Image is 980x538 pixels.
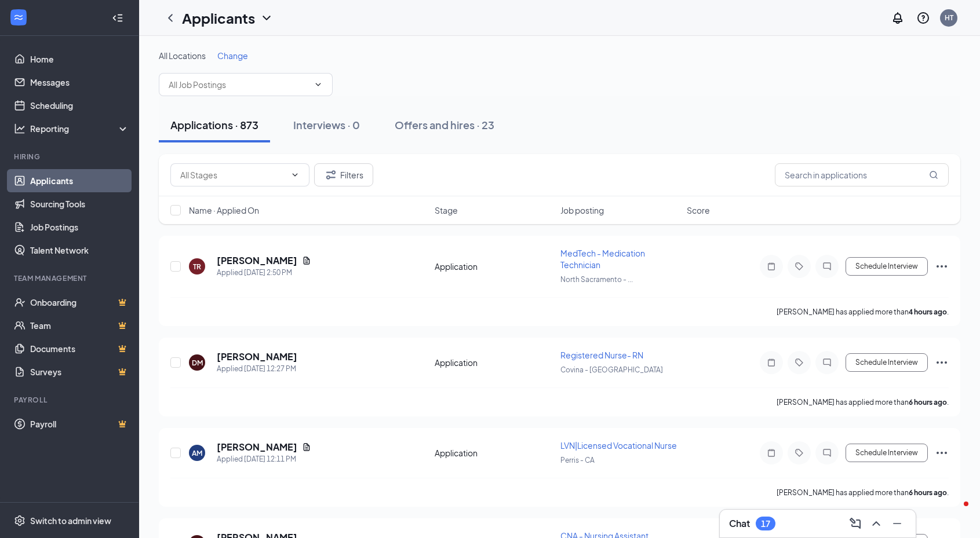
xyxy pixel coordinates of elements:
[14,273,127,283] div: Team Management
[302,256,311,265] svg: Document
[890,517,904,530] svg: Minimize
[729,517,750,530] h3: Chat
[30,47,129,71] a: Home
[560,350,643,360] span: Registered Nurse- RN
[820,262,834,271] svg: ChatInactive
[30,314,129,337] a: TeamCrown
[13,12,24,23] svg: WorkstreamLogo
[193,262,201,272] div: TR
[260,11,274,25] svg: ChevronDown
[169,78,309,91] input: All Job Postings
[820,358,834,367] svg: ChatInactive
[182,8,255,28] h1: Applicants
[314,80,323,89] svg: ChevronDown
[560,456,595,464] span: Perris - CA
[302,442,311,452] svg: Document
[909,488,947,497] b: 6 hours ago
[848,517,862,530] svg: ComposeMessage
[30,94,129,117] a: Scheduling
[217,350,297,363] h5: [PERSON_NAME]
[435,261,554,272] div: Application
[560,440,677,451] span: LVN|Licensed Vocational Nurse
[560,204,604,216] span: Job posting
[560,248,645,270] span: MedTech - Medication Technician
[775,163,949,186] input: Search in applications
[217,363,297,375] div: Applied [DATE] 12:27 PM
[909,308,947,316] b: 4 hours ago
[869,517,883,530] svg: ChevronUp
[792,358,806,367] svg: Tag
[30,515,111,526] div: Switch to admin view
[777,307,949,317] p: [PERSON_NAME] has applied more than .
[891,11,905,25] svg: Notifications
[30,71,129,94] a: Messages
[170,118,258,132] div: Applications · 873
[192,448,202,458] div: AM
[14,152,127,162] div: Hiring
[761,519,770,529] div: 17
[293,118,360,132] div: Interviews · 0
[30,192,129,215] a: Sourcing Tools
[30,291,129,314] a: OnboardingCrown
[867,514,886,533] button: ChevronUp
[820,448,834,458] svg: ChatInactive
[30,239,129,262] a: Talent Network
[945,13,953,23] div: HT
[560,275,633,284] span: North Sacramento - ...
[30,412,129,435] a: PayrollCrown
[846,444,928,462] button: Schedule Interview
[846,353,928,372] button: Schedule Interview
[888,514,906,533] button: Minimize
[324,168,338,182] svg: Filter
[941,499,968,526] iframe: Intercom live chat
[777,488,949,497] p: [PERSON_NAME] has applied more than .
[935,259,949,273] svg: Ellipses
[217,254,297,267] h5: [PERSON_NAME]
[935,356,949,369] svg: Ellipses
[163,11,177,25] svg: ChevronLeft
[909,398,947,407] b: 6 hours ago
[395,118,494,132] div: Offers and hires · 23
[687,204,710,216] span: Score
[764,448,778,458] svg: Note
[30,215,129,239] a: Job Postings
[180,169,286,181] input: All Stages
[435,357,554,368] div: Application
[916,11,930,25] svg: QuestionInfo
[30,123,130,134] div: Reporting
[14,395,127,405] div: Payroll
[217,267,311,279] div: Applied [DATE] 2:50 PM
[764,262,778,271] svg: Note
[192,358,203,368] div: DM
[217,441,297,453] h5: [PERSON_NAME]
[792,448,806,458] svg: Tag
[435,204,458,216] span: Stage
[560,365,663,374] span: Covina - [GEOGRAPHIC_DATA]
[217,50,248,61] span: Change
[30,360,129,383] a: SurveysCrown
[846,257,928,276] button: Schedule Interview
[935,446,949,460] svg: Ellipses
[435,447,554,459] div: Application
[764,358,778,367] svg: Note
[290,170,300,180] svg: ChevronDown
[30,337,129,360] a: DocumentsCrown
[217,453,311,465] div: Applied [DATE] 12:11 PM
[159,50,206,61] span: All Locations
[112,12,123,24] svg: Collapse
[777,397,949,407] p: [PERSON_NAME] has applied more than .
[189,204,259,216] span: Name · Applied On
[14,123,25,134] svg: Analysis
[792,262,806,271] svg: Tag
[30,169,129,192] a: Applicants
[846,514,865,533] button: ComposeMessage
[929,170,938,180] svg: MagnifyingGlass
[14,515,25,526] svg: Settings
[314,163,373,186] button: Filter Filters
